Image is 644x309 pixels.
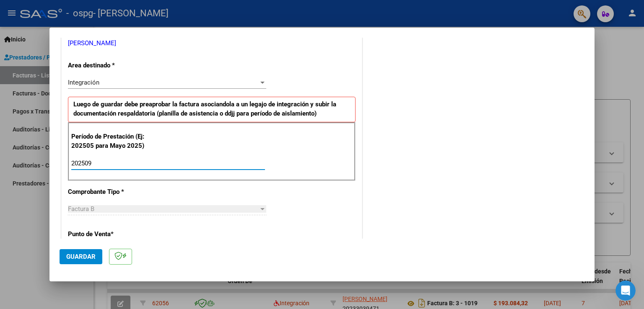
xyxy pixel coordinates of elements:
p: [PERSON_NAME] [68,39,356,48]
p: Período de Prestación (Ej: 202505 para Mayo 2025) [71,132,156,151]
span: Integración [68,79,99,86]
button: Guardar [60,249,102,264]
p: Punto de Venta [68,229,154,239]
strong: Luego de guardar debe preaprobar la factura asociandola a un legajo de integración y subir la doc... [73,100,336,118]
p: Area destinado * [68,61,154,70]
span: Guardar [66,253,96,260]
p: Comprobante Tipo * [68,187,154,197]
iframe: Intercom live chat [615,281,636,301]
span: Factura B [68,205,94,213]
